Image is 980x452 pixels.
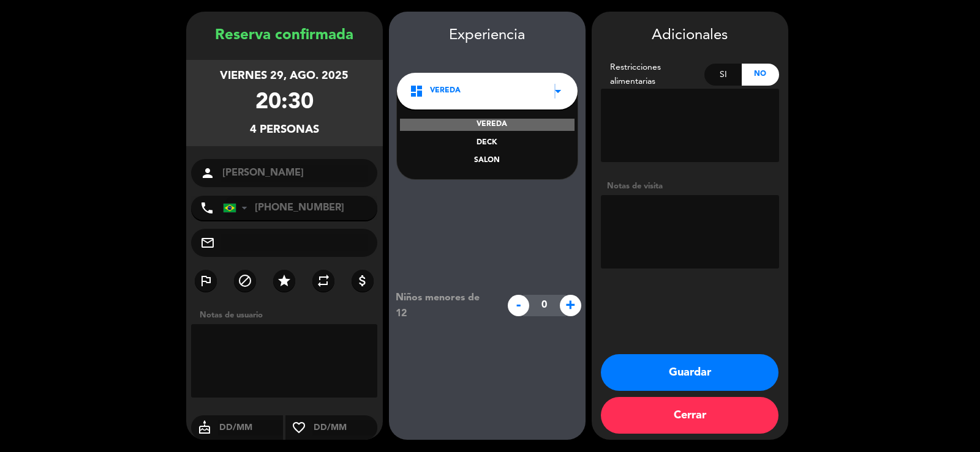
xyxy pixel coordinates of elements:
div: Experiencia [389,24,586,48]
input: DD/MM [218,420,284,435]
i: attach_money [355,273,370,288]
i: mail_outline [200,235,215,250]
span: + [560,295,581,316]
div: Brazil (Brasil): +55 [224,196,252,220]
div: viernes 29, ago. 2025 [220,67,349,85]
input: DD/MM [312,420,378,435]
div: Reserva confirmada [186,24,383,48]
i: arrow_drop_down [551,84,565,98]
div: Adicionales [601,24,779,48]
i: outlined_flag [198,273,213,288]
span: VEREDA [430,85,461,97]
div: 4 personas [250,121,319,139]
div: Notas de visita [601,180,779,193]
div: Si [704,64,742,86]
div: 20:30 [255,85,314,121]
i: cake [191,420,218,435]
i: block [238,273,252,288]
div: Notas de usuario [194,309,383,322]
i: favorite_border [285,420,312,435]
i: star [277,273,292,288]
i: repeat [316,273,331,288]
button: Guardar [601,354,778,391]
i: person [200,166,215,180]
div: SALON [409,155,565,167]
div: Niños menores de 12 [386,290,501,322]
div: Restricciones alimentarias [601,61,705,89]
i: phone [200,201,214,215]
span: - [508,295,529,316]
div: No [742,64,779,86]
button: Cerrar [601,397,778,434]
div: VEREDA [400,119,575,131]
i: dashboard [409,84,424,98]
div: DECK [409,137,565,149]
